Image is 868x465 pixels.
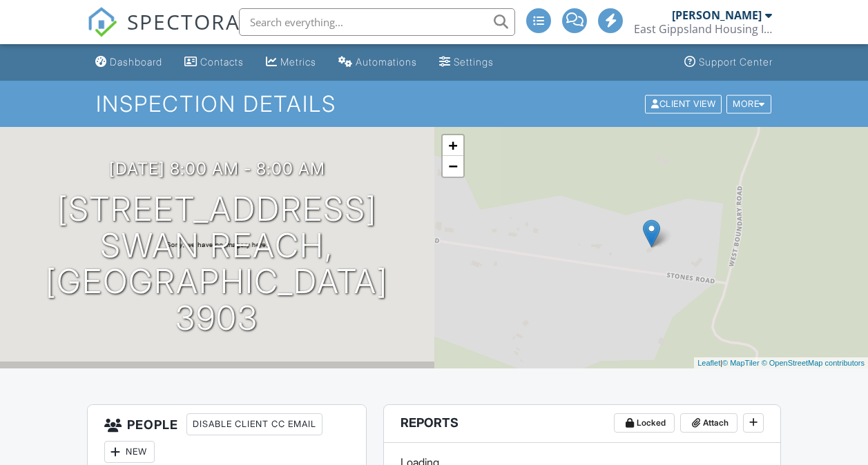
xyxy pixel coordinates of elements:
div: Client View [645,95,722,113]
div: Disable Client CC Email [186,413,322,435]
img: The Best Home Inspection Software - Spectora [87,7,117,37]
h1: Inspection Details [96,92,773,116]
a: Metrics [260,50,322,75]
a: SPECTORA [87,19,240,48]
h1: [STREET_ADDRESS] Swan Reach, [GEOGRAPHIC_DATA] 3903 [22,191,412,337]
a: Zoom out [443,156,463,177]
div: Automations [356,56,417,68]
div: Settings [454,56,494,68]
div: Dashboard [110,56,162,68]
a: Automations (Basic) [333,50,423,75]
a: Settings [434,50,499,75]
div: Support Center [699,56,773,68]
span: SPECTORA [127,7,240,36]
a: Support Center [679,50,778,75]
a: Contacts [179,50,249,75]
div: Contacts [200,56,244,68]
a: © OpenStreetMap contributors [762,359,865,367]
div: More [726,95,771,113]
a: Client View [644,98,725,108]
div: East Gippsland Housing Inspections [634,22,772,36]
div: | [694,357,868,369]
input: Search everything... [239,8,515,36]
h3: [DATE] 8:00 am - 8:00 am [109,159,325,178]
a: Zoom in [443,135,463,156]
a: Dashboard [90,50,168,75]
a: Leaflet [697,359,720,367]
div: Metrics [280,56,316,68]
div: New [104,441,155,463]
a: © MapTiler [722,359,760,367]
div: [PERSON_NAME] [672,8,762,22]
